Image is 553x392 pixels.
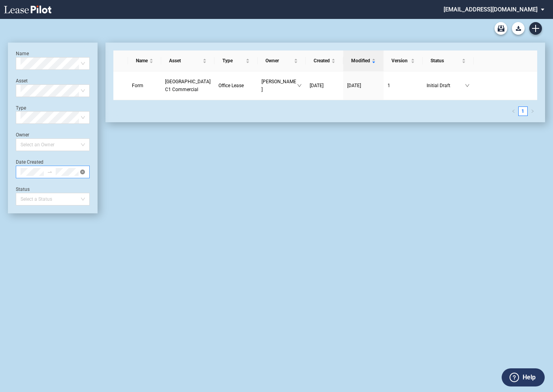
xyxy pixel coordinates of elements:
[510,22,527,35] md-menu: Download Blank Form List
[16,78,28,84] label: Asset
[343,50,384,71] th: Modified
[528,106,537,116] button: right
[512,109,515,113] span: left
[518,106,528,116] li: 1
[347,83,361,88] span: [DATE]
[431,57,461,65] span: Status
[16,51,29,56] label: Name
[347,82,380,90] a: [DATE]
[265,57,292,65] span: Owner
[258,50,306,71] th: Owner
[47,169,53,175] span: to
[519,107,527,116] a: 1
[384,50,422,71] th: Version
[218,83,244,88] span: Office Lease
[47,169,53,175] span: swap-right
[387,83,390,88] span: 1
[502,368,545,386] button: Help
[351,57,370,65] span: Modified
[80,170,85,174] span: close-circle
[509,106,518,116] button: left
[528,106,537,116] li: Next Page
[297,83,302,88] span: down
[391,57,409,65] span: Version
[16,105,26,111] label: Type
[306,50,343,71] th: Created
[214,50,258,71] th: Type
[222,57,244,65] span: Type
[165,78,211,93] a: [GEOGRAPHIC_DATA] C1 Commercial
[136,57,148,65] span: Name
[495,22,507,35] a: Archive
[218,82,254,90] a: Office Lease
[132,83,143,88] span: Form
[261,78,297,93] span: [PERSON_NAME]
[512,22,525,35] button: Download Blank Form
[165,79,211,92] span: Bridge Park C1 Commercial
[169,57,201,65] span: Asset
[16,132,29,138] label: Owner
[128,50,161,71] th: Name
[16,187,30,192] label: Status
[523,372,536,383] label: Help
[16,159,43,165] label: Date Created
[310,82,339,90] a: [DATE]
[529,22,542,35] a: Create new document
[310,83,324,88] span: [DATE]
[314,57,330,65] span: Created
[427,82,465,90] span: Initial Draft
[161,50,214,71] th: Asset
[509,106,518,116] li: Previous Page
[423,50,474,71] th: Status
[530,109,534,113] span: right
[387,82,418,90] a: 1
[132,82,157,90] a: Form
[465,83,470,88] span: down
